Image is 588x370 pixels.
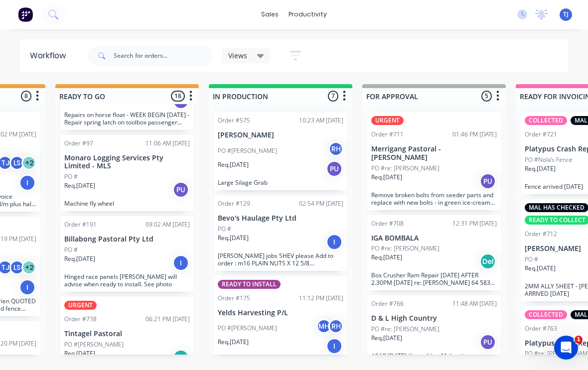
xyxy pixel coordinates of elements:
[218,309,343,318] p: Yelds Harvesting P/L
[371,315,497,323] p: D & L High Country
[228,51,247,61] span: Views
[218,324,277,333] p: PO #[PERSON_NAME]
[173,350,189,366] div: Del
[173,255,189,271] div: I
[64,236,190,244] p: Billabong Pastoral Pty Ltd
[214,196,347,271] div: Order #12902:54 PM [DATE]Bevo's Haulage Pty LtdPO #Req.[DATE]I[PERSON_NAME] jobs SHEV please Add ...
[299,294,343,303] div: 11:12 PM [DATE]
[371,130,404,139] div: Order #711
[21,156,36,171] div: + 2
[214,113,347,191] div: Order #57510:23 AM [DATE][PERSON_NAME]PO #[PERSON_NAME]RHReq.[DATE]PULarge Silage Grab
[575,336,583,344] span: 1
[60,135,194,212] div: Order #9711:06 AM [DATE]Monaro Logging Services Pty Limited - MLSPO #Req.[DATE]PUMachine fly wheel
[525,264,556,273] p: Req. [DATE]
[218,200,250,209] div: Order #129
[326,161,342,177] div: PU
[480,254,496,270] div: Del
[9,156,24,171] div: LS
[328,142,343,157] div: RH
[371,220,404,229] div: Order #708
[371,173,402,182] p: Req. [DATE]
[316,319,331,334] div: MH
[64,301,97,310] div: URGENT
[64,182,95,191] p: Req. [DATE]
[218,234,249,243] p: Req. [DATE]
[525,130,557,139] div: Order #721
[218,131,343,140] p: [PERSON_NAME]
[284,7,332,22] div: productivity
[64,221,97,230] div: Order #191
[218,179,343,187] p: Large Silage Grab
[218,280,281,289] div: READY TO INSTALL
[19,175,35,191] div: I
[64,200,190,208] p: Machine fly wheel
[60,217,194,292] div: Order #19109:02 AM [DATE]Billabong Pastoral Pty LtdPO #Req.[DATE]IHinged race panels [PERSON_NAME...
[64,154,190,171] p: Monaro Logging Services Pty Limited - MLS
[525,311,567,320] div: COLLECTED
[326,235,342,250] div: I
[146,139,190,148] div: 11:06 AM [DATE]
[64,341,124,350] p: PO #[PERSON_NAME]
[64,112,190,126] p: Repairs on horse float - WEEK BEGIN [DATE] - Repair spring latch on toolbox passenger side - Weld...
[367,113,501,211] div: URGENTOrder #71101:46 PM [DATE]Merrigang Pastoral - [PERSON_NAME]PO #re: [PERSON_NAME]Req.[DATE]P...
[525,325,557,334] div: Order #763
[371,334,402,343] p: Req. [DATE]
[371,235,497,243] p: IGA BOMBALA
[30,50,71,62] div: Workflow
[525,117,567,125] div: COLLECTED
[64,139,93,148] div: Order #97
[218,215,343,223] p: Bevo's Haulage Pty Ltd
[371,145,497,162] p: Merrigang Pastoral - [PERSON_NAME]
[18,7,33,22] img: Factory
[371,325,440,334] p: PO #re: [PERSON_NAME]
[64,315,97,324] div: Order #738
[64,173,78,182] p: PO #
[525,156,573,165] p: PO #Nola's Fence
[525,230,557,239] div: Order #712
[563,10,569,19] span: TJ
[218,117,250,125] div: Order #575
[371,253,402,262] p: Req. [DATE]
[371,245,440,253] p: PO #re: [PERSON_NAME]
[371,272,497,287] p: Box Crusher Ram Repair [DATE] AFTER 2.30PM [DATE] re: [PERSON_NAME] 64 583 867
[218,252,343,267] p: [PERSON_NAME] jobs SHEV please Add to order : m16 PLAIN NUTS X 12 5/8 H/WASHERS X 12 FUEL [DATE] ...
[328,319,343,334] div: RH
[64,350,95,359] p: Req. [DATE]
[480,335,496,351] div: PU
[114,46,212,66] input: Search for orders...
[19,280,35,296] div: I
[64,273,190,288] p: Hinged race panels [PERSON_NAME] will advise when ready to install. See photo
[21,260,36,275] div: + 2
[64,255,95,264] p: Req. [DATE]
[218,161,249,170] p: Req. [DATE]
[173,182,189,198] div: PU
[146,221,190,230] div: 09:02 AM [DATE]
[299,117,343,125] div: 10:23 AM [DATE]
[218,225,231,234] p: PO #
[218,338,249,347] p: Req. [DATE]
[452,220,497,229] div: 12:31 PM [DATE]
[9,260,24,275] div: LS
[371,353,497,368] p: ASAP [DATE] if possible - Make pin same as sample provided
[452,300,497,309] div: 11:48 AM [DATE]
[371,300,404,309] div: Order #766
[554,336,578,360] iframe: Intercom live chat
[480,174,496,190] div: PU
[525,255,538,264] p: PO #
[371,164,440,173] p: PO #re: [PERSON_NAME]
[525,165,556,174] p: Req. [DATE]
[452,130,497,139] div: 01:46 PM [DATE]
[218,294,250,303] div: Order #175
[326,339,342,355] div: I
[371,192,497,207] p: Remove broken bolts from seeder parts and replace with new bolts - in green ice-cream container o...
[64,246,78,255] p: PO #
[367,216,501,291] div: Order #70812:31 PM [DATE]IGA BOMBALAPO #re: [PERSON_NAME]Req.[DATE]DelBox Crusher Ram Repair [DAT...
[256,7,284,22] div: sales
[64,330,190,339] p: Tintagel Pastoral
[299,200,343,209] div: 02:54 PM [DATE]
[218,147,277,156] p: PO #[PERSON_NAME]
[371,117,404,125] div: URGENT
[146,315,190,324] div: 06:21 PM [DATE]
